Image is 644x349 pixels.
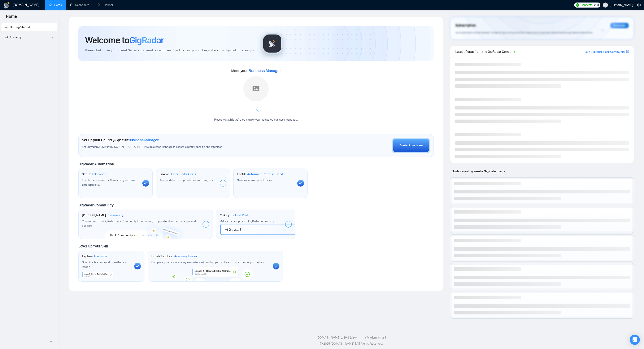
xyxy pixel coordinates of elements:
[231,68,281,73] span: Meet your
[455,22,476,29] span: Subscription
[580,3,593,7] span: Connects:
[82,260,127,269] span: Open the Academy and open the first lesson.
[82,145,291,149] span: Set up your [GEOGRAPHIC_DATA] or [GEOGRAPHIC_DATA] Business Manager to access country-specific op...
[168,267,262,281] img: academy-bg.png
[160,172,196,176] h1: Enable
[10,35,21,39] span: Academy
[82,254,107,258] h1: Explore
[220,219,274,223] span: Make your first post on GigRadar community.
[105,220,186,239] img: slackcommunity-bg.png
[5,26,8,28] span: rocket
[604,4,607,6] span: user
[248,69,281,73] span: Business Manager
[94,172,106,176] span: Scanner
[610,23,629,28] div: Reminder
[400,143,423,148] div: Contact our team
[78,244,108,249] span: Level Up Your Skill
[626,50,629,53] span: export
[585,50,625,54] a: Join GigRadar Slack Community
[3,13,20,22] span: Home
[82,219,196,228] span: Connect with the GigRadar Slack Community for updates, job opportunities, partnerships, and support.
[5,35,21,39] span: Academy
[262,33,283,54] img: gigradar-logo.png
[10,25,30,29] span: Getting Started
[78,203,114,207] span: GigRadar Community
[455,31,593,34] span: Your subscription will be renewed. To keep things running smoothly, make sure your payment method...
[455,49,513,54] span: Latest Posts from the GigRadar Community
[220,213,248,217] h1: Make your
[3,2,10,9] img: logo
[636,2,642,8] button: setting
[70,3,89,7] a: dashboardDashboard
[85,49,255,53] span: We're excited to have you on board. Get ready to streamline your job search, unlock new opportuni...
[253,109,258,115] span: loading
[636,3,642,7] span: setting
[247,172,283,176] span: Automatic Proposal Send
[243,76,269,101] img: placeholder.png
[151,254,199,258] h1: Finish Your First
[82,178,135,187] span: Enable the scanner for AI matching and real-time job alerts.
[106,213,123,217] span: Community
[82,213,123,217] h1: [PERSON_NAME]
[93,254,107,258] span: Academy
[5,36,8,39] span: fund-projection-screen
[85,35,164,46] h1: Welcome to
[151,260,264,264] span: Complete your first academy lesson to start building your skills and unlock new opportunities.
[237,172,283,176] h1: Enable
[50,339,54,343] span: double-left
[626,50,629,54] a: export
[630,335,640,345] div: Open Intercom Messenger
[98,3,113,7] a: searchScanner
[576,3,579,7] img: upwork-logo.png
[594,3,599,7] span: 253
[237,178,273,182] span: Never miss any opportunities.
[174,254,199,258] span: Academy Lesson
[82,138,159,142] h1: Set up your Country-Specific
[82,172,106,176] h1: Set Up a
[235,213,248,217] span: First Post
[160,178,213,182] span: Keep updated on top matches and new jobs.
[317,336,357,339] a: [DOMAIN_NAME] 1.26.1 (dev)
[129,35,164,46] span: GigRadar
[62,341,641,346] div: 2025 [DOMAIN_NAME] | All Rights Reserved.
[212,118,300,122] div: Please wait while we're looking for your dedicated business manager...
[170,172,196,176] span: Opportunity Alerts
[365,336,386,339] a: @vadymhimself
[49,3,62,7] a: homeHome
[636,3,642,7] a: setting
[320,342,323,345] span: copyright
[392,138,430,153] button: Contact our team
[78,162,114,166] span: GigRadar Automation
[1,23,57,31] li: Getting Started
[450,167,507,175] span: Deals closed by similar GigRadar users
[129,138,159,142] span: Business Manager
